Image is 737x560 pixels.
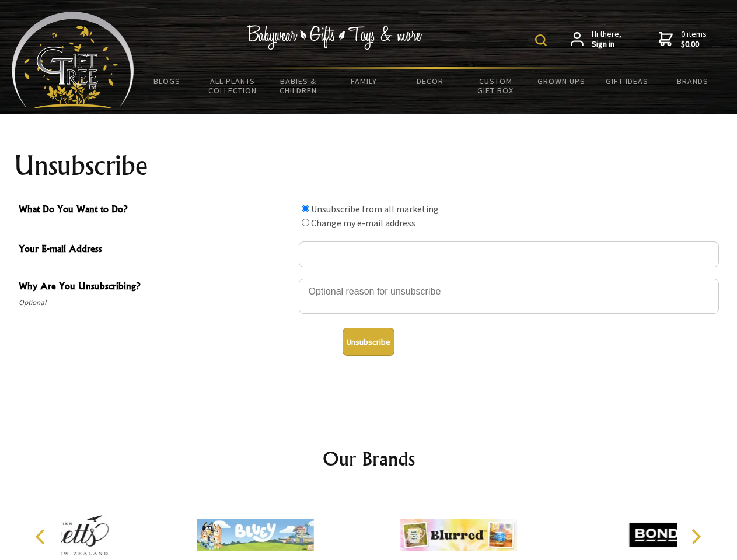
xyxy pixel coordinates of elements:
span: 0 items [681,29,707,50]
a: Family [331,69,397,93]
a: Decor [397,69,463,93]
textarea: Why Are You Unsubscribing? [299,279,719,314]
a: All Plants Collection [200,69,266,103]
img: Babyware - Gifts - Toys and more... [12,12,134,108]
a: 0 items$0.00 [659,29,707,50]
input: What Do You Want to Do? [302,205,309,212]
input: What Do You Want to Do? [302,219,309,226]
a: Gift Ideas [594,69,660,93]
span: Why Are You Unsubscribing? [19,279,293,296]
img: Babywear - Gifts - Toys & more [247,25,422,50]
button: Previous [29,524,55,549]
strong: $0.00 [681,39,707,50]
label: Unsubscribe from all marketing [311,203,439,215]
span: Hi there, [592,29,621,50]
a: Hi there,Sign in [571,29,621,50]
a: Grown Ups [528,69,594,93]
span: Your E-mail Address [19,242,293,258]
h1: Unsubscribe [14,152,724,180]
label: Change my e-mail address [311,217,415,229]
img: product search [535,34,547,46]
span: Optional [19,296,293,310]
button: Next [683,524,708,549]
a: Custom Gift Box [463,69,529,103]
a: Brands [660,69,726,93]
h2: Our Brands [23,444,714,473]
input: Your E-mail Address [299,242,719,267]
a: Babies & Children [266,69,331,103]
span: What Do You Want to Do? [19,202,293,219]
a: BLOGS [134,69,200,93]
button: Unsubscribe [343,328,394,356]
strong: Sign in [592,39,621,50]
